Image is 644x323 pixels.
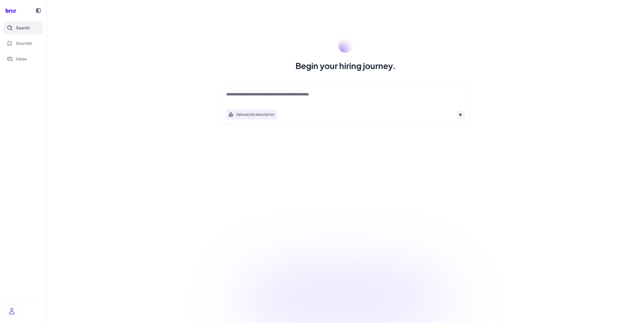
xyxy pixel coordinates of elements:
[16,56,27,62] span: Inbox
[5,305,18,318] img: user_logo.png
[4,52,43,65] button: Inbox
[226,110,277,120] button: Search using job description
[4,21,43,34] button: Search
[295,60,396,72] h1: Begin your hiring journey.
[16,40,32,46] span: Shortlist
[16,25,30,31] span: Search
[4,37,43,50] button: Shortlist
